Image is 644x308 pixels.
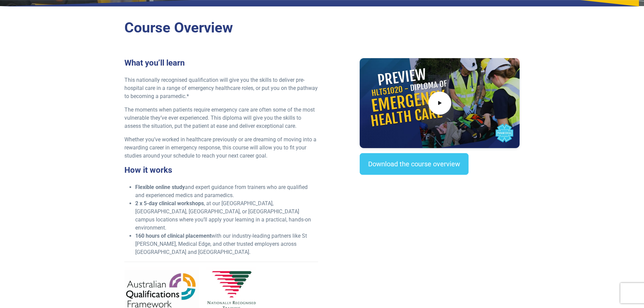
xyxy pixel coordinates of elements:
a: Download the course overview [360,153,469,175]
strong: 160 hours of clinical placement [135,233,211,239]
li: with our industry-leading partners like St [PERSON_NAME], Medical Edge, and other trusted employe... [135,232,318,256]
h3: What you’ll learn [124,58,318,68]
li: , at our [GEOGRAPHIC_DATA], [GEOGRAPHIC_DATA], [GEOGRAPHIC_DATA], or [GEOGRAPHIC_DATA] campus loc... [135,199,318,232]
p: Whether you’ve worked in healthcare previously or are dreaming of moving into a rewarding career ... [124,136,318,160]
li: and expert guidance from trainers who are qualified and experienced medics and paramedics. [135,183,318,199]
h2: Course Overview [124,19,520,37]
iframe: EmbedSocial Universal Widget [360,188,520,223]
strong: Flexible online study [135,184,185,190]
p: This nationally recognised qualification will give you the skills to deliver pre-hospital care in... [124,76,318,100]
h3: How it works [124,165,318,175]
p: The moments when patients require emergency care are often some of the most vulnerable they’ve ev... [124,106,318,130]
strong: 2 x 5-day clinical workshops [135,200,204,207]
